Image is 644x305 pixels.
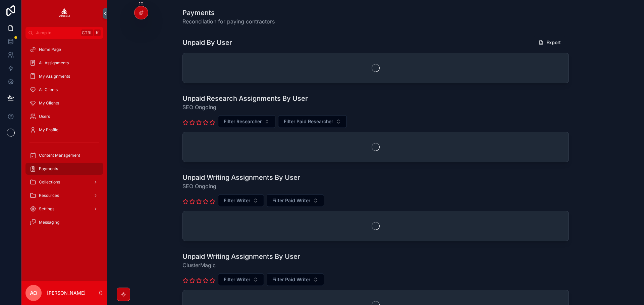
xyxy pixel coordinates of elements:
span: AO [30,289,37,297]
button: Export [533,36,566,49]
button: Select Button [267,273,324,286]
div: scrollable content [21,39,107,237]
a: All Assignments [25,57,103,69]
span: Jump to... [36,30,78,35]
span: Messaging [39,220,59,225]
a: Content Management [25,149,103,161]
a: Resources [25,189,103,202]
button: Select Button [218,194,264,207]
a: Messaging [25,216,103,228]
span: K [95,30,100,35]
a: Payments [25,163,103,175]
button: Jump to...CtrlK [25,27,103,39]
a: Home Page [25,44,103,56]
button: Select Button [218,273,264,286]
span: Filter Paid Researcher [284,118,333,125]
span: My Profile [39,127,58,133]
button: Select Button [267,194,324,207]
span: Content Management [39,153,80,158]
span: My Assignments [39,74,70,79]
span: Collections [39,179,60,185]
h1: Unpaid Research Assignments By User [182,94,308,103]
span: ClusterMagic [182,261,300,269]
a: My Assignments [25,70,103,82]
span: All Clients [39,87,58,92]
h1: Payments [182,8,275,17]
a: Users [25,110,103,123]
span: Filter Paid Writer [272,197,310,204]
p: [PERSON_NAME] [47,290,86,296]
span: Reconcilation for paying contractors [182,17,275,25]
a: Settings [25,203,103,215]
span: Payments [39,166,58,171]
button: Select Button [278,115,347,128]
span: Ctrl [81,29,93,36]
a: My Profile [25,124,103,136]
span: All Assignments [39,60,69,66]
a: My Clients [25,97,103,109]
a: All Clients [25,84,103,96]
span: Home Page [39,47,61,52]
span: SEO Ongoing [182,103,308,111]
span: Resources [39,193,59,198]
span: SEO Ongoing [182,182,300,190]
span: Filter Paid Writer [272,276,310,283]
button: Select Button [218,115,275,128]
h1: Unpaid Writing Assignments By User [182,252,300,261]
a: Collections [25,176,103,188]
h1: Unpaid Writing Assignments By User [182,173,300,182]
img: App logo [59,8,70,19]
span: Filter Researcher [224,118,262,125]
span: Filter Writer [224,276,250,283]
h1: Unpaid By User [182,38,232,47]
span: Settings [39,206,54,212]
span: Filter Writer [224,197,250,204]
span: My Clients [39,100,59,106]
span: Users [39,114,50,119]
